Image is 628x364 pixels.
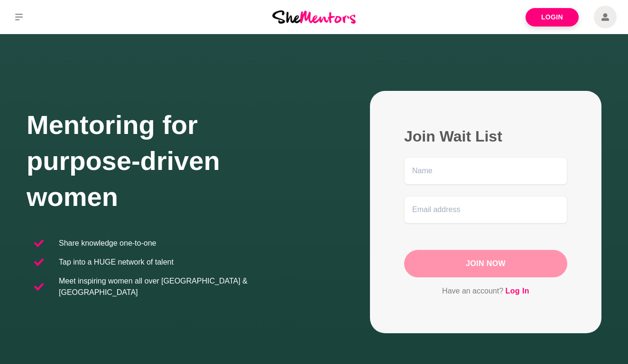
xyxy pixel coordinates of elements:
[404,157,567,185] input: Name
[526,8,579,27] a: Login
[27,107,314,215] h1: Mentoring for purpose-driven women
[59,275,306,298] p: Meet inspiring women all over [GEOGRAPHIC_DATA] & [GEOGRAPHIC_DATA]
[59,257,174,268] p: Tap into a HUGE network of talent
[59,238,156,249] p: Share knowledge one-to-one
[404,196,567,223] input: Email address
[404,285,567,297] p: Have an account?
[506,285,529,297] a: Log In
[404,127,567,146] h2: Join Wait List
[272,10,356,23] img: She Mentors Logo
